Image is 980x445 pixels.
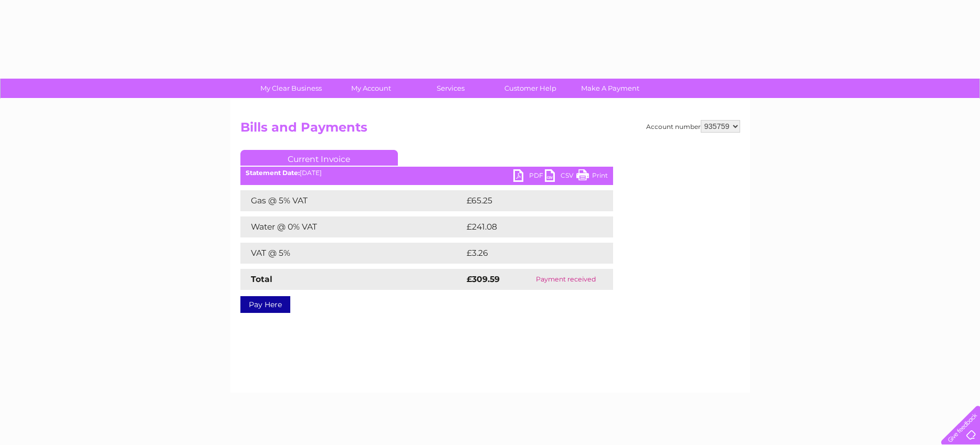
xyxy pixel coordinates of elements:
a: Current Invoice [240,150,398,166]
a: Pay Here [240,296,290,313]
div: [DATE] [240,169,613,177]
a: My Account [328,79,414,98]
a: CSV [545,169,576,184]
a: Make A Payment [567,79,654,98]
a: PDF [513,169,545,184]
h2: Bills and Payments [240,120,740,140]
td: Gas @ 5% VAT [240,190,464,211]
td: Water @ 0% VAT [240,216,464,237]
strong: Total [251,274,272,284]
td: £3.26 [464,243,588,264]
td: £241.08 [464,216,594,237]
a: Services [407,79,494,98]
a: Customer Help [487,79,574,98]
td: Payment received [519,269,613,290]
a: Print [576,169,608,184]
td: VAT @ 5% [240,243,464,264]
a: My Clear Business [248,79,334,98]
td: £65.25 [464,190,592,211]
div: Account number [646,120,740,133]
b: Statement Date: [246,169,300,177]
strong: £309.59 [467,274,500,284]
